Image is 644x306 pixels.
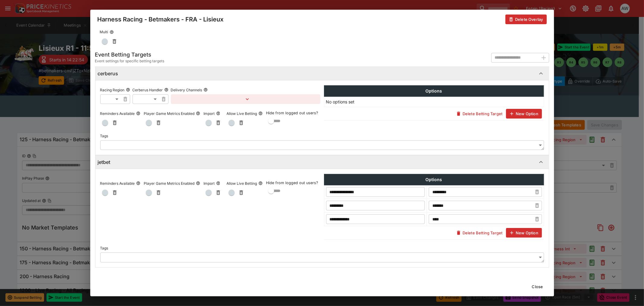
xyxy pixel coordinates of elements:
p: Player Game Metrics Enabled [144,181,195,186]
h6: jetbet [98,159,111,165]
button: Close [528,282,547,291]
p: Import [204,181,215,186]
button: Allow Live Betting [258,181,263,185]
button: Delete Overlay [505,15,546,24]
button: Import [216,181,220,185]
p: Allow Live Betting [227,111,257,116]
p: Racing Region [100,87,125,93]
p: Tags [100,246,108,251]
button: Reminders Available [136,111,140,116]
button: Allow Live Betting [258,111,263,116]
button: New Option [506,228,542,238]
button: Cerberus Handler [164,88,168,92]
button: Player Game Metrics Enabled [196,181,200,185]
button: Multi [110,30,114,34]
button: Import [216,111,220,116]
p: Hide from logged out users? [266,180,320,186]
td: No options set [324,97,544,107]
h6: cerberus [98,70,118,77]
button: Reminders Available [136,181,140,185]
p: Cerberus Handler [133,87,163,93]
button: Delete Betting Target [453,109,506,119]
h4: Harness Racing - Betmakers - FRA - Lisieux [98,15,224,23]
p: Allow Live Betting [227,181,257,186]
h5: Event Betting Targets [95,51,165,58]
p: Player Game Metrics Enabled [144,111,195,116]
p: Hide from logged out users? [266,110,320,116]
span: Event settings for specific betting targets [95,58,165,64]
p: Multi [100,29,108,34]
th: Options [324,174,544,185]
button: Delivery Channels [203,88,208,92]
button: New Option [506,109,542,119]
p: Import [204,111,215,116]
button: Player Game Metrics Enabled [196,111,200,116]
th: Options [324,86,544,97]
p: Delivery Channels [171,87,202,93]
button: Delete Betting Target [453,228,506,238]
p: Reminders Available [100,181,135,186]
button: Racing Region [126,88,130,92]
p: Tags [100,133,108,138]
p: Reminders Available [100,111,135,116]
